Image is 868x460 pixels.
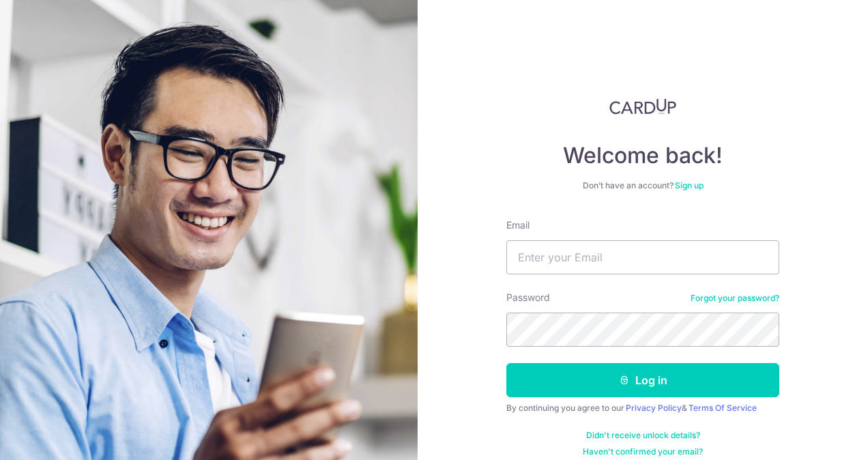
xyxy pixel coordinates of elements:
div: By continuing you agree to our & [506,403,779,414]
a: Privacy Policy [626,403,682,413]
div: Don’t have an account? [506,180,779,191]
a: Terms Of Service [689,403,757,413]
a: Forgot your password? [691,293,779,304]
label: Email [506,218,530,232]
img: CardUp Logo [609,98,676,115]
a: Didn't receive unlock details? [586,430,700,441]
button: Log in [506,363,779,397]
label: Password [506,291,550,304]
a: Haven't confirmed your email? [583,446,703,457]
h4: Welcome back! [506,142,779,169]
input: Enter your Email [506,240,779,274]
a: Sign up [675,180,704,190]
